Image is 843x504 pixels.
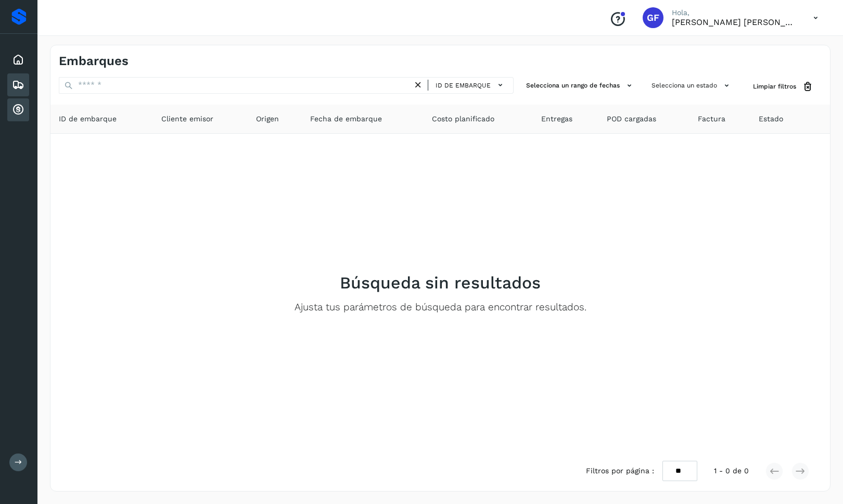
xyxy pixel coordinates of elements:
[714,465,749,476] span: 1 - 0 de 0
[647,77,736,94] button: Selecciona un estado
[607,114,656,124] span: POD cargadas
[745,77,822,96] button: Limpiar filtros
[432,78,509,93] button: ID de embarque
[59,54,129,69] h4: Embarques
[541,114,572,124] span: Entregas
[522,77,639,94] button: Selecciona un rango de fechas
[7,48,29,71] div: Inicio
[7,73,29,96] div: Embarques
[59,114,117,124] span: ID de embarque
[310,114,382,124] span: Fecha de embarque
[295,301,586,313] p: Ajusta tus parámetros de búsqueda para encontrar resultados.
[436,81,491,90] span: ID de embarque
[759,114,783,124] span: Estado
[256,114,279,124] span: Origen
[672,17,797,27] p: Gabriel Falcon Aguirre
[161,114,213,124] span: Cliente emisor
[7,98,29,121] div: Cuentas por cobrar
[432,114,494,124] span: Costo planificado
[586,465,654,476] span: Filtros por página :
[698,114,725,124] span: Factura
[672,8,797,17] p: Hola,
[753,82,796,91] span: Limpiar filtros
[340,273,541,293] h2: Búsqueda sin resultados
